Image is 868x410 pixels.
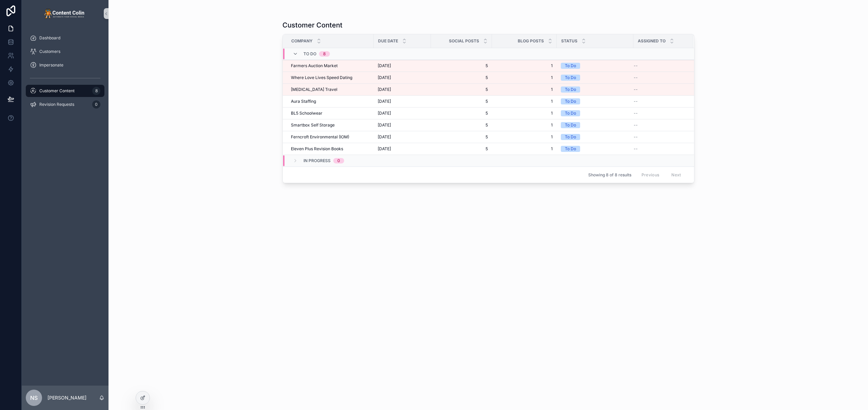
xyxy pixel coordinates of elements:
[291,146,343,152] span: Eleven Plus Revision Books
[561,98,629,104] a: To Do
[496,111,553,116] a: 1
[30,394,38,402] span: NS
[378,111,427,116] a: [DATE]
[291,146,370,152] a: Eleven Plus Revision Books
[378,38,398,44] span: Due Date
[26,45,104,58] a: Customers
[435,75,488,80] a: 5
[561,38,577,44] span: Status
[634,63,638,69] span: --
[337,158,340,163] div: 0
[378,134,391,140] span: [DATE]
[291,111,370,116] a: BL5 Schoolwear
[291,134,349,140] span: Ferncroft Environmental (IOM)
[378,87,427,92] a: [DATE]
[638,38,666,44] span: Assigned To
[634,75,638,80] span: --
[435,122,488,128] a: 5
[565,63,576,69] div: To Do
[634,111,638,116] span: --
[378,111,391,116] span: [DATE]
[378,134,427,140] a: [DATE]
[561,122,629,128] a: To Do
[565,75,576,81] div: To Do
[561,75,629,81] a: To Do
[561,134,629,140] a: To Do
[291,75,352,80] span: Where Love Lives Speed Dating
[565,134,576,140] div: To Do
[634,99,638,104] span: --
[378,63,427,69] a: [DATE]
[303,51,316,57] span: To Do
[634,122,685,128] a: --
[449,38,479,44] span: Social Posts
[634,122,638,128] span: --
[291,75,370,80] a: Where Love Lives Speed Dating
[496,75,553,80] a: 1
[565,110,576,116] div: To Do
[435,99,488,104] a: 5
[496,134,553,140] a: 1
[435,63,488,69] a: 5
[565,86,576,93] div: To Do
[39,35,60,41] span: Dashboard
[26,59,104,71] a: Impersonate
[496,146,553,152] a: 1
[435,134,488,140] span: 5
[435,87,488,92] a: 5
[634,134,638,140] span: --
[496,99,553,104] a: 1
[588,172,631,178] span: Showing 8 of 8 results
[291,99,370,104] a: Aura Staffing
[44,8,86,19] img: App logo
[634,134,685,140] a: --
[561,110,629,116] a: To Do
[496,122,553,128] a: 1
[565,122,576,128] div: To Do
[282,20,342,30] h1: Customer Content
[378,99,391,104] span: [DATE]
[39,49,60,54] span: Customers
[378,122,391,128] span: [DATE]
[634,146,638,152] span: --
[378,87,391,92] span: [DATE]
[39,102,74,107] span: Revision Requests
[378,63,391,69] span: [DATE]
[26,32,104,44] a: Dashboard
[435,111,488,116] a: 5
[561,146,629,152] a: To Do
[634,99,685,104] a: --
[378,99,427,104] a: [DATE]
[39,88,75,94] span: Customer Content
[496,87,553,92] a: 1
[291,122,335,128] span: Smartbox Self Storage
[291,63,338,69] span: Farmers Auction Market
[634,63,685,69] a: --
[378,75,391,80] span: [DATE]
[378,146,427,152] a: [DATE]
[634,87,685,92] a: --
[435,146,488,152] a: 5
[26,98,104,111] a: Revision Requests0
[26,85,104,97] a: Customer Content8
[565,98,576,104] div: To Do
[291,87,370,92] a: [MEDICAL_DATA] Travel
[496,63,553,69] a: 1
[634,111,685,116] a: --
[378,146,391,152] span: [DATE]
[561,86,629,93] a: To Do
